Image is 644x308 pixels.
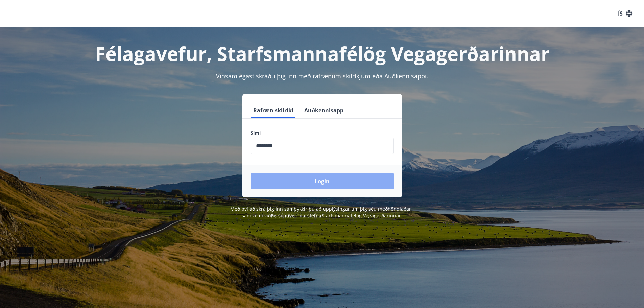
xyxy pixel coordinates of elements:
span: Með því að skrá þig inn samþykkir þú að upplýsingar um þig séu meðhöndlaðar í samræmi við Starfsm... [230,206,414,219]
button: Login [251,173,394,189]
button: Rafræn skilríki [251,102,296,118]
button: Auðkennisapp [302,102,346,118]
button: ÍS [614,7,636,20]
label: Sími [251,129,394,136]
span: Vinsamlegast skráðu þig inn með rafrænum skilríkjum eða Auðkennisappi. [216,72,428,80]
a: Persónuverndarstefna [271,212,321,219]
h1: Félagavefur, Starfsmannafélög Vegagerðarinnar [87,41,557,66]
